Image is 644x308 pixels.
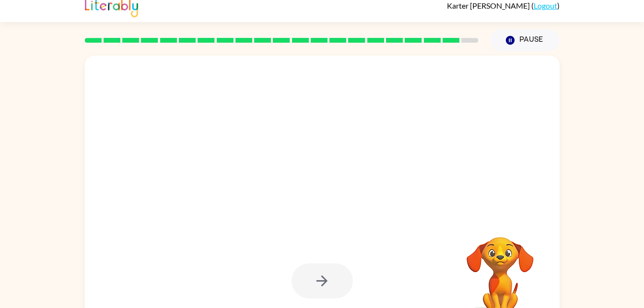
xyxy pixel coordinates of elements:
[447,1,560,10] div: ( )
[447,1,531,10] span: Karter [PERSON_NAME]
[490,29,560,51] button: Pause
[534,1,557,10] a: Logout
